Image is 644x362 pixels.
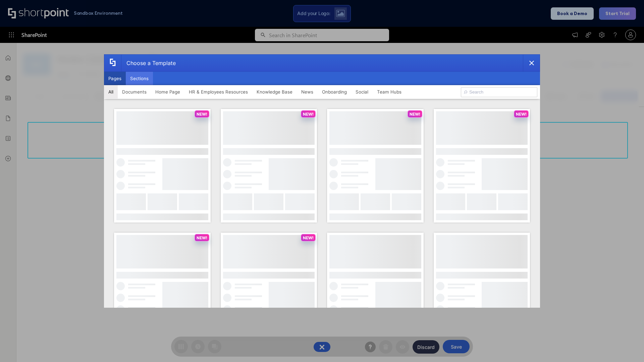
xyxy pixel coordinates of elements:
[121,55,176,71] div: Choose a Template
[104,54,540,308] div: template selector
[318,85,351,99] button: Onboarding
[126,72,153,85] button: Sections
[197,235,207,240] p: NEW!
[523,284,644,362] iframe: Chat Widget
[104,72,126,85] button: Pages
[184,85,252,99] button: HR & Employees Resources
[373,85,406,99] button: Team Hubs
[303,235,314,240] p: NEW!
[118,85,151,99] button: Documents
[252,85,297,99] button: Knowledge Base
[297,85,318,99] button: News
[303,112,314,117] p: NEW!
[516,112,527,117] p: NEW!
[151,85,184,99] button: Home Page
[351,85,373,99] button: Social
[197,112,207,117] p: NEW!
[461,87,537,97] input: Search
[410,112,420,117] p: NEW!
[104,85,118,99] button: All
